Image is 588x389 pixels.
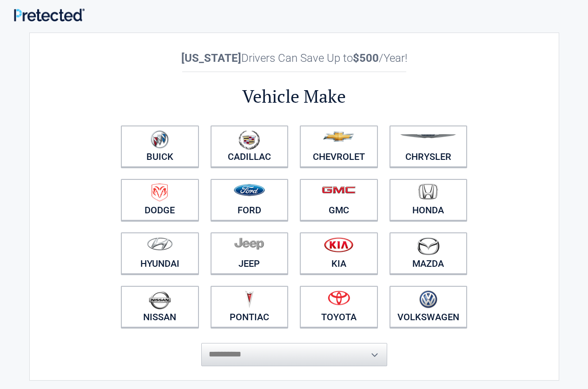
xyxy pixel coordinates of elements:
h2: Vehicle Make [115,85,473,108]
a: Mazda [390,232,468,274]
a: GMC [300,179,378,221]
img: buick [151,130,169,149]
img: chrysler [400,134,456,138]
img: hyundai [147,237,173,251]
a: Chrysler [390,125,468,167]
img: cadillac [238,130,260,150]
img: Main Logo [14,8,85,21]
img: toyota [328,290,350,305]
img: mazda [416,237,440,255]
b: [US_STATE] [181,52,241,65]
a: Ford [211,179,289,221]
img: kia [324,237,353,252]
a: Nissan [121,286,199,328]
h2: Drivers Can Save Up to /Year [115,52,473,65]
a: Jeep [211,232,289,274]
img: nissan [149,290,171,310]
img: honda [418,184,438,200]
img: chevrolet [323,132,354,142]
img: ford [234,184,265,196]
a: Dodge [121,179,199,221]
a: Chevrolet [300,125,378,167]
a: Cadillac [211,125,289,167]
a: Hyundai [121,232,199,274]
a: Pontiac [211,286,289,328]
img: volkswagen [419,290,437,309]
img: dodge [152,184,168,202]
a: Buick [121,125,199,167]
b: $500 [353,52,379,65]
a: Volkswagen [390,286,468,328]
img: pontiac [244,290,254,308]
img: gmc [322,186,356,194]
img: jeep [234,237,264,250]
a: Honda [390,179,468,221]
a: Kia [300,232,378,274]
a: Toyota [300,286,378,328]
